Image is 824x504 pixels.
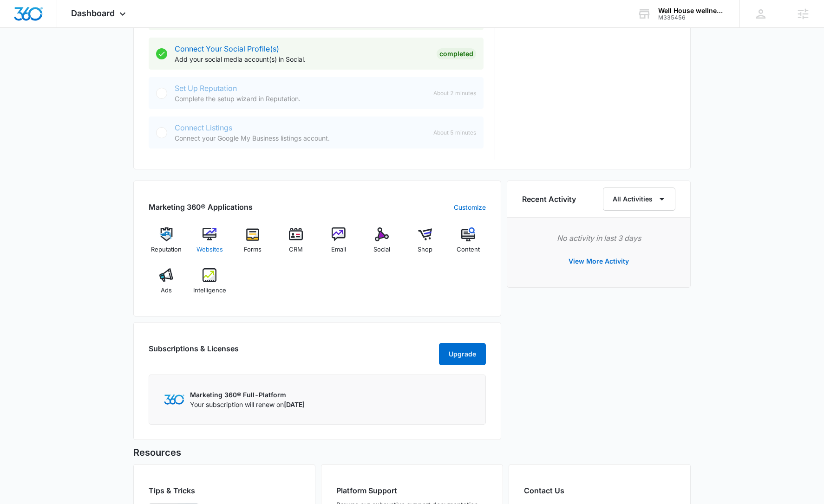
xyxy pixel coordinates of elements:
h2: Subscriptions & Licenses [149,343,239,362]
a: Forms [235,227,271,261]
a: Ads [149,268,184,302]
h5: Resources [133,446,691,459]
h2: Tips & Tricks [149,485,300,496]
span: Social [373,245,390,254]
a: Intelligence [192,268,228,302]
span: About 5 minutes [433,129,476,137]
div: Completed [437,48,476,59]
p: Complete the setup wizard in Reputation. [175,94,426,103]
button: All Activities [603,187,675,211]
span: Shop [418,245,432,254]
span: Reputation [151,245,182,254]
a: Content [450,227,486,261]
button: View More Activity [559,250,638,272]
span: [DATE] [284,401,305,408]
span: Forms [244,245,262,254]
h2: Marketing 360® Applications [149,201,253,213]
div: account name [658,7,726,14]
span: Dashboard [71,8,115,18]
a: Customize [454,202,486,212]
h6: Recent Activity [522,194,576,205]
h2: Platform Support [336,485,488,496]
a: Social [364,227,400,261]
span: Intelligence [193,286,226,295]
a: Email [321,227,357,261]
p: Connect your Google My Business listings account. [175,133,426,143]
span: CRM [289,245,303,254]
a: Reputation [149,227,184,261]
span: Email [331,245,346,254]
div: account id [658,14,726,21]
a: Websites [192,227,228,261]
img: Marketing 360 Logo [164,394,184,404]
p: Your subscription will renew on [190,400,305,409]
span: Websites [196,245,223,254]
span: About 2 minutes [433,89,476,97]
a: CRM [278,227,314,261]
a: Shop [407,227,443,261]
p: Marketing 360® Full-Platform [190,390,305,400]
p: No activity in last 3 days [522,233,675,244]
a: Connect Your Social Profile(s) [175,44,279,53]
span: Content [457,245,480,254]
span: Ads [161,286,172,295]
p: Add your social media account(s) in Social. [175,54,429,64]
h2: Contact Us [524,485,675,496]
button: Upgrade [439,343,486,365]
